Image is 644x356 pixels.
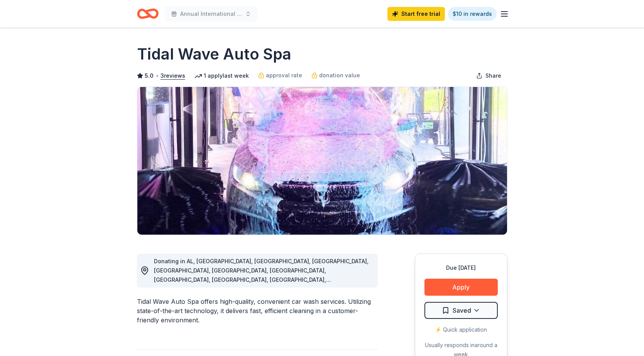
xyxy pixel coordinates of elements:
button: Apply [424,279,498,296]
button: 3reviews [161,71,185,80]
div: ⚡️ Quick application [424,325,498,334]
span: Saved [453,305,471,315]
a: $10 in rewards [448,7,497,21]
button: Share [470,68,507,83]
a: Home [137,5,159,23]
span: Annual International Dinner [180,9,242,19]
span: donation value [319,71,360,80]
img: Image for Tidal Wave Auto Spa [137,87,507,235]
a: Start free trial [387,7,445,21]
a: approval rate [258,71,302,80]
div: Due [DATE] [424,263,498,273]
span: 5.0 [145,71,154,80]
a: donation value [311,71,360,80]
span: • [156,73,158,79]
span: Share [485,71,501,80]
div: 1 apply last week [194,71,249,80]
div: Tidal Wave Auto Spa offers high-quality, convenient car wash services. Utilizing state-of-the-art... [137,297,378,325]
span: Donating in AL, [GEOGRAPHIC_DATA], [GEOGRAPHIC_DATA], [GEOGRAPHIC_DATA], [GEOGRAPHIC_DATA], [GEOG... [154,258,368,329]
button: Saved [424,302,498,319]
span: approval rate [266,71,302,80]
button: Annual International Dinner [165,6,257,22]
h1: Tidal Wave Auto Spa [137,43,291,65]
